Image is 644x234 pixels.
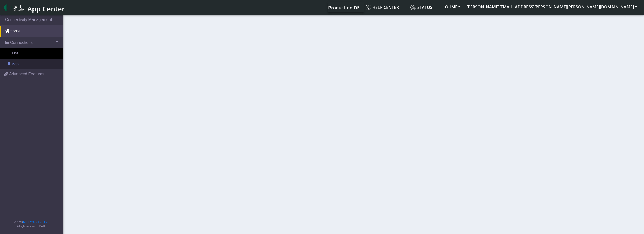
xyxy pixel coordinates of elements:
[364,2,408,12] a: Help center
[410,5,432,10] span: Status
[4,4,25,12] img: logo-telit-cinterion-gw-new.png
[12,51,18,56] span: List
[10,40,33,46] span: Connections
[27,4,65,13] span: App Center
[464,2,640,11] button: [PERSON_NAME][EMAIL_ADDRESS][PERSON_NAME][PERSON_NAME][DOMAIN_NAME]
[4,2,64,13] a: App Center
[328,5,360,11] span: Production-DE
[9,71,44,77] span: Advanced Features
[366,5,371,10] img: knowledge.svg
[410,5,416,10] img: status.svg
[11,61,19,67] span: Map
[23,221,48,224] a: Telit IoT Solutions, Inc.
[328,2,359,12] a: Your current platform instance
[442,2,464,11] button: OHME
[366,5,399,10] span: Help center
[408,2,442,12] a: Status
